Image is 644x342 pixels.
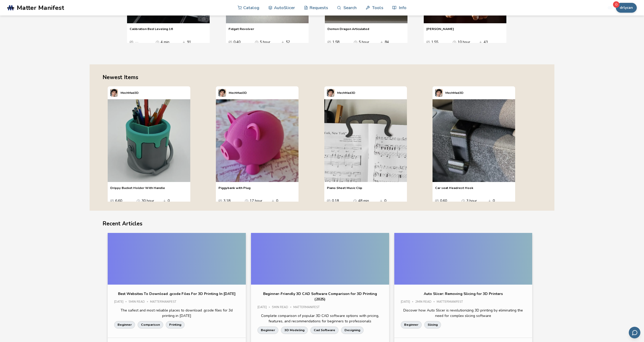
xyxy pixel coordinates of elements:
[332,40,346,47] div: 1.58
[233,40,247,47] div: 0.40
[286,40,297,47] div: 52
[257,291,383,302] a: Beginner-Friendly 3D CAD Software Comparison for 3D Printing (2025)
[359,40,370,47] div: 5 hour
[484,40,495,47] div: 43
[629,327,640,338] button: Send feedback via email
[380,40,383,44] span: Downloads
[401,308,526,318] p: Discover how Auto Slicer is revolutionizing 3D printing by eliminating the need for complex slici...
[433,86,466,99] a: MechMad3D's profileMechMad3D
[108,86,141,99] a: MechMad3D's profileMechMad3D
[218,199,222,203] span: Average Cost
[324,86,428,208] swiper-slide: 3 / 4
[257,313,383,324] p: Complete comparison of popular 3D CAD software options with pricing, features, and recommendation...
[114,300,129,304] div: [DATE]
[218,89,226,97] img: MechMad3D's profile
[138,321,163,328] a: Comparison
[479,40,482,44] span: Downloads
[223,199,237,206] div: 3.18
[121,90,139,96] p: MechMad3D
[354,40,357,44] span: Average Print Time
[435,89,443,97] img: MechMad3D's profile
[445,90,464,96] p: MechMad3D
[168,199,179,206] div: 0
[466,199,478,206] div: 3 hour
[257,326,278,334] a: Beginner
[327,199,331,203] span: Average Cost
[271,199,275,203] span: Downloads
[17,4,64,11] span: Matter Manifest
[415,300,437,304] div: 2 min read
[103,220,541,228] h2: Recent Articles
[327,40,331,44] span: Average Cost
[461,199,465,203] span: Average Print Time
[276,199,287,206] div: 0
[110,89,118,97] img: MechMad3D's profile
[433,86,536,208] swiper-slide: 4 / 4
[431,40,445,47] div: 1.55
[437,300,467,304] div: MatterManifest
[293,306,323,309] div: MatterManifest
[129,300,150,304] div: 5 min read
[426,40,430,44] span: Average Cost
[250,199,262,206] div: 17 hour
[130,27,173,35] span: Calibration Bed Leveling 16
[272,306,293,309] div: 5 min read
[118,291,235,297] a: Best Websites To Download .gcode Files For 3D Printing In [DATE]
[281,40,285,44] span: Downloads
[216,86,249,99] a: MechMad3D's profileMechMad3D
[218,186,250,194] a: Piggybank with Plug
[114,308,239,318] p: The safest and most reliable places to download .gcode files for 3d printing in [DATE]
[379,199,383,203] span: Downloads
[435,186,473,194] a: Car seat Headrest Hook
[229,40,232,44] span: Average Cost
[616,3,637,13] button: drlycan
[137,199,140,203] span: Average Print Time
[281,326,308,334] a: 3D Modeling
[103,73,541,81] h2: Newest Items
[401,321,422,328] a: Beginner
[156,40,159,44] span: Average Print Time
[426,27,454,35] a: [PERSON_NAME]
[453,40,456,44] span: Average Print Time
[458,40,470,47] div: 10 hour
[110,186,165,194] a: Drippy Bucket Holder With Handle
[135,40,138,44] span: —
[110,199,114,203] span: Average Cost
[332,199,346,206] div: 0.18
[229,27,254,35] a: Fidget Revolver
[327,186,362,194] a: Piano Sheet Music Clip
[341,326,364,334] a: Designing
[142,199,154,206] div: 30 hour
[385,40,396,47] div: 84
[424,291,503,297] a: Auto Slicer: Removing Slicing for 3D Printers
[115,199,129,206] div: 6.60
[337,90,355,96] p: MechMad3D
[358,199,370,206] div: 48 min
[493,199,504,206] div: 0
[166,321,185,328] a: Printing
[327,27,369,35] a: Demon Dragon Articulated
[260,40,271,47] div: 5 hour
[435,199,439,203] span: Average Cost
[488,199,491,203] span: Downloads
[440,199,454,206] div: 0.60
[310,326,339,334] a: Cad Software
[114,321,135,328] a: Beginner
[150,300,180,304] div: MatterManifest
[245,199,248,203] span: Average Print Time
[182,40,186,44] span: Downloads
[187,40,198,47] div: 91
[257,306,272,309] div: [DATE]
[161,40,172,47] div: 4 min
[384,199,396,206] div: 0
